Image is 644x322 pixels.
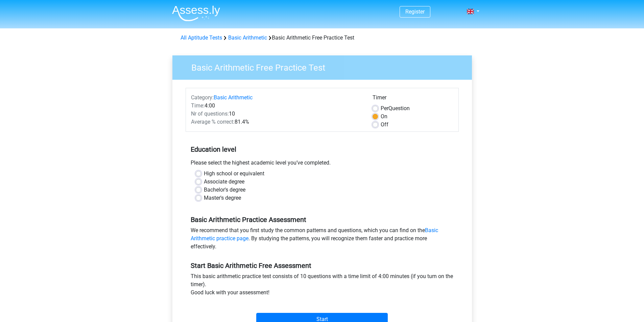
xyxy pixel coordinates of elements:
label: High school or equivalent [204,170,264,178]
a: Basic Arithmetic [214,94,253,101]
a: All Aptitude Tests [181,34,222,41]
h5: Basic Arithmetic Practice Assessment [191,216,454,224]
span: Per [381,105,388,112]
div: Basic Arithmetic Free Practice Test [178,34,467,42]
span: Time: [191,102,205,109]
img: Assessly [172,5,220,21]
h3: Basic Arithmetic Free Practice Test [183,60,467,73]
h5: Start Basic Arithmetic Free Assessment [191,262,454,270]
label: Question [381,104,410,113]
label: Off [381,121,388,129]
span: Average % correct: [191,119,235,125]
div: We recommend that you first study the common patterns and questions, which you can find on the . ... [186,226,459,253]
div: This basic arithmetic practice test consists of 10 questions with a time limit of 4:00 minutes (i... [186,272,459,299]
div: 10 [186,110,367,118]
h5: Education level [191,143,454,156]
a: Register [405,8,425,15]
label: Associate degree [204,178,244,186]
div: Please select the highest academic level you’ve completed. [186,159,459,170]
div: Timer [373,94,453,104]
label: On [381,113,387,121]
div: 81.4% [186,118,367,126]
span: Nr of questions: [191,110,229,117]
span: Category: [191,94,214,101]
label: Bachelor's degree [204,186,245,194]
label: Master's degree [204,194,241,202]
a: Basic Arithmetic [228,34,267,41]
div: 4:00 [186,102,367,110]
